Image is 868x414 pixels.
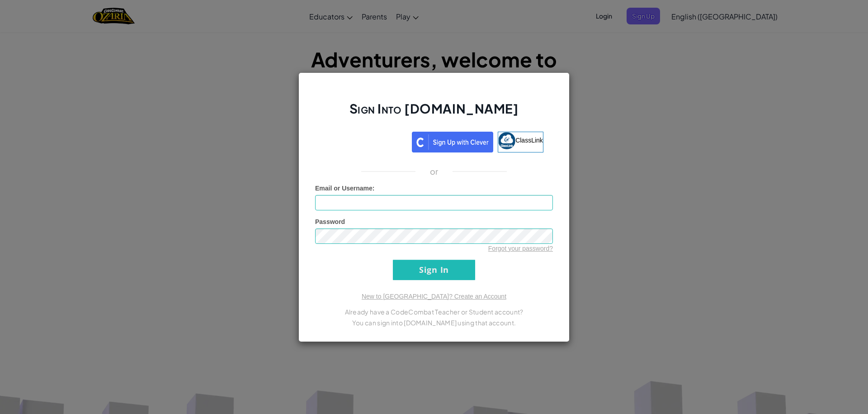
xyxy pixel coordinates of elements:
span: Email or Username [315,185,373,192]
label: : [315,184,375,193]
span: Password [315,218,345,225]
a: Forgot your password? [488,245,553,252]
img: clever_sso_button@2x.png [412,132,493,152]
p: or [430,166,439,177]
p: Already have a CodeCombat Teacher or Student account? [315,306,553,317]
input: Sign In [393,260,475,280]
p: You can sign into [DOMAIN_NAME] using that account. [315,317,553,328]
h2: Sign Into [DOMAIN_NAME] [315,100,553,126]
a: New to [GEOGRAPHIC_DATA]? Create an Account [362,293,506,300]
span: ClassLink [515,136,543,143]
img: classlink-logo-small.png [498,132,515,149]
iframe: Sign in with Google Button [320,131,412,151]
